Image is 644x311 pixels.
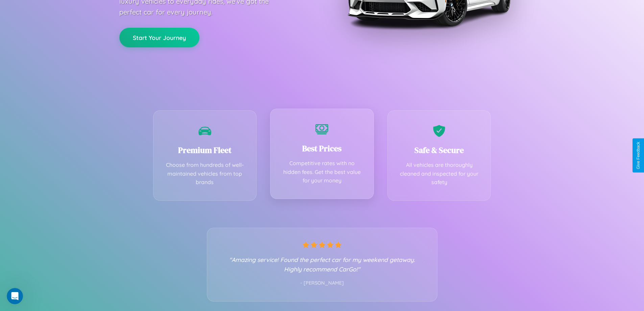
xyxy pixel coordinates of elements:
button: Start Your Journey [119,28,199,47]
div: Give Feedback [636,142,641,169]
h3: Premium Fleet [164,145,246,156]
p: "Amazing service! Found the perfect car for my weekend getaway. Highly recommend CarGo!" [221,255,424,274]
p: Competitive rates with no hidden fees. Get the best value for your money [281,159,363,185]
h3: Best Prices [281,143,363,154]
h3: Safe & Secure [398,145,481,156]
p: Choose from hundreds of well-maintained vehicles from top brands [164,161,246,187]
p: - [PERSON_NAME] [221,279,424,288]
iframe: Intercom live chat [7,288,23,304]
p: All vehicles are thoroughly cleaned and inspected for your safety [398,161,481,187]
